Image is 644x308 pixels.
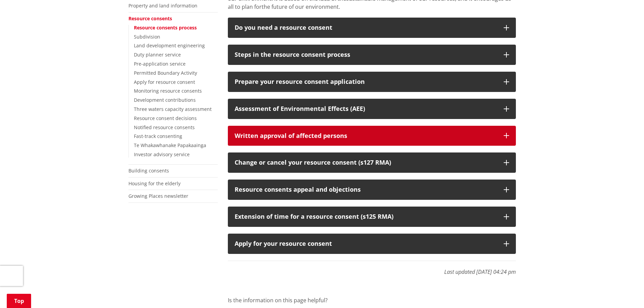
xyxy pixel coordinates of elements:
[134,24,197,31] a: Resource consents process
[134,88,202,94] a: Monitoring resource consents
[134,151,190,158] a: Investor advisory service
[134,106,212,112] a: Three waters capacity assessment
[134,70,197,76] a: Permitted Boundary Activity
[228,45,516,65] button: Steps in the resource consent process
[613,280,637,304] iframe: Messenger Launcher
[128,180,181,187] a: Housing for the elderly
[134,97,196,103] a: Development contributions
[228,126,516,146] button: Written approval of affected persons
[128,167,169,174] a: Building consents
[235,51,497,58] div: Steps in the resource consent process
[134,61,186,67] a: Pre-application service
[235,133,497,139] div: Written approval of affected persons
[235,186,497,193] div: Resource consents appeal and objections
[134,124,195,131] a: Notified resource consents
[134,51,181,58] a: Duty planner service
[228,261,516,276] p: Last updated [DATE] 04:24 pm
[235,159,497,166] div: Change or cancel your resource consent (s127 RMA)
[228,234,516,254] button: Apply for your resource consent
[228,99,516,119] button: Assessment of Environmental Effects (AEE)
[228,152,516,173] button: Change or cancel your resource consent (s127 RMA)
[235,213,497,220] div: Extension of time for a resource consent (s125 RMA)
[228,72,516,92] button: Prepare your resource consent application
[228,207,516,227] button: Extension of time for a resource consent (s125 RMA)
[134,133,182,139] a: Fast-track consenting
[134,115,197,121] a: Resource consent decisions
[128,2,197,9] a: Property and land information
[235,24,497,31] div: Do you need a resource consent
[7,294,31,308] a: Top
[128,193,188,199] a: Growing Places newsletter
[235,240,497,247] div: Apply for your resource consent
[235,78,497,85] div: Prepare your resource consent application
[228,296,516,304] p: Is the information on this page helpful?
[235,105,497,112] div: Assessment of Environmental Effects (AEE)
[228,180,516,200] button: Resource consents appeal and objections
[134,42,205,49] a: Land development engineering
[134,79,195,85] a: Apply for resource consent
[134,142,206,148] a: Te Whakawhanake Papakaainga
[128,15,172,22] a: Resource consents
[134,33,160,40] a: Subdivision
[228,18,516,38] button: Do you need a resource consent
